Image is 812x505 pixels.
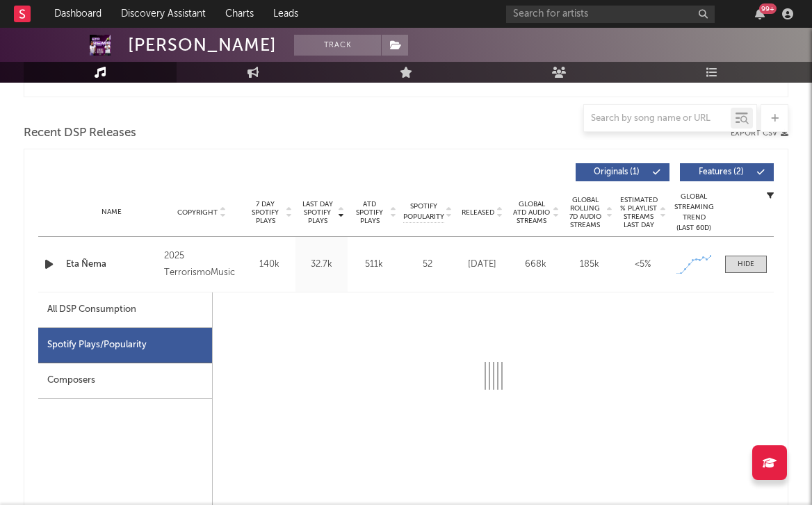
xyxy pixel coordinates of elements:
div: [PERSON_NAME] [128,35,277,56]
div: [DATE] [459,258,505,272]
button: Originals(1) [576,163,669,181]
div: 668k [512,258,559,272]
span: Recent DSP Releases [24,125,136,142]
span: Features ( 2 ) [689,168,753,176]
div: Global Streaming Trend (Last 60D) [673,192,715,233]
button: 99+ [755,8,765,19]
div: 185k [566,258,612,272]
span: Global ATD Audio Streams [512,200,551,225]
div: 140k [247,258,292,272]
div: 511k [351,258,396,272]
span: Copyright [177,208,218,217]
span: Global Rolling 7D Audio Streams [566,196,604,229]
div: 52 [403,258,452,272]
span: ATD Spotify Plays [351,200,388,225]
div: Name [66,207,157,217]
div: Composers [38,363,212,399]
div: All DSP Consumption [38,292,212,328]
div: 99 + [759,3,777,14]
button: Export CSV [731,129,788,138]
span: Originals ( 1 ) [585,168,649,176]
span: 7 Day Spotify Plays [247,200,284,225]
input: Search by song name or URL [584,113,731,124]
button: Features(2) [680,163,774,181]
div: Spotify Plays/Popularity [38,328,212,363]
span: Estimated % Playlist Streams Last Day [619,196,658,229]
input: Search for artists [506,6,715,23]
button: Track [294,35,381,56]
div: 2025 TerrorismoMusic [164,248,240,281]
a: Eta Ñema [66,258,157,272]
div: All DSP Consumption [47,301,136,318]
span: Spotify Popularity [403,201,444,222]
div: 32.7k [299,258,344,272]
div: <5% [619,258,666,272]
span: Last Day Spotify Plays [299,200,336,225]
span: Released [462,208,494,217]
